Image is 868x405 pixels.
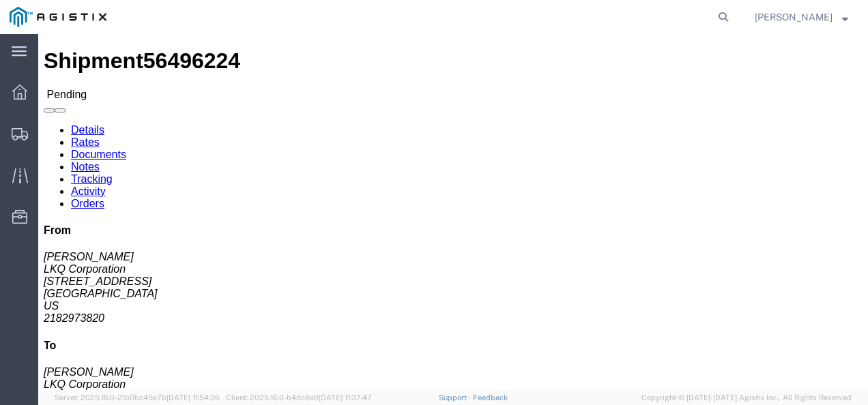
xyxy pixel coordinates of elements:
span: [DATE] 11:54:36 [167,393,220,402]
a: Feedback [473,393,508,402]
iframe: FS Legacy Container [38,34,868,391]
span: Copyright © [DATE]-[DATE] Agistix Inc., All Rights Reserved [641,392,852,404]
span: Client: 2025.16.0-b4dc8a9 [226,393,372,402]
span: Server: 2025.16.0-21b0bc45e7b [55,393,220,402]
span: Nathan Seeley [755,10,833,25]
img: logo [10,7,106,27]
button: [PERSON_NAME] [754,9,849,25]
span: [DATE] 11:37:47 [319,393,372,402]
a: Support [439,393,473,402]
